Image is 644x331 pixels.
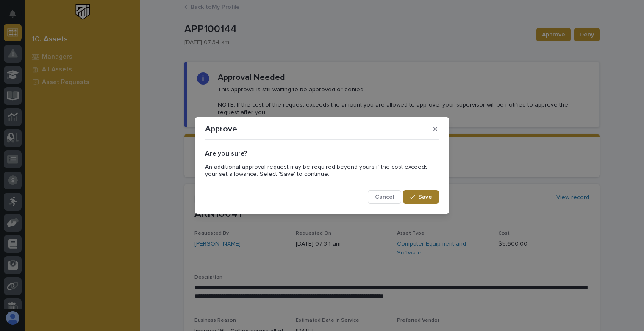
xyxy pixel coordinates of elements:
[375,193,394,201] span: Cancel
[368,190,401,204] button: Cancel
[205,150,439,158] h2: Are you sure?
[205,124,237,134] p: Approve
[403,190,439,204] button: Save
[205,164,439,178] p: An additional approval request may be required beyond yours if the cost exceeds your set allowanc...
[418,193,432,201] span: Save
